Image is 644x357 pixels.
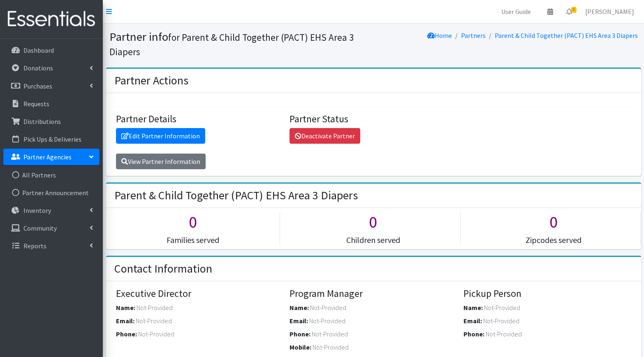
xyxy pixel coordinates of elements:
[23,82,52,90] p: Purchases
[3,60,100,76] a: Donations
[23,153,72,161] p: Partner Agencies
[427,31,452,40] a: Home
[290,128,360,144] a: Deactivate Partner
[579,3,641,20] a: [PERSON_NAME]
[312,330,348,338] span: Not-Provided
[136,317,172,325] span: Not-Provided
[114,189,358,203] h2: Parent & Child Together (PACT) EHS Area 3 Diapers
[571,7,577,13] span: 5
[3,238,100,254] a: Reports
[3,78,100,94] a: Purchases
[23,242,46,250] p: Reports
[116,154,206,169] a: View Partner Information
[309,317,345,325] span: Not-Provided
[116,329,137,339] label: Phone:
[116,113,284,125] h4: Partner Details
[116,128,205,144] a: Edit Partner Information
[3,42,100,58] a: Dashboard
[467,235,641,245] h5: Zipcodes served
[109,30,371,58] h1: Partner info
[310,303,346,312] span: Not-Provided
[461,31,486,40] a: Partners
[3,167,100,183] a: All Partners
[463,329,484,339] label: Phone:
[467,212,641,232] h1: 0
[495,3,537,20] a: User Guide
[138,330,174,338] span: Not-Provided
[3,5,100,33] img: HumanEssentials
[23,117,61,126] p: Distributions
[3,113,100,130] a: Distributions
[290,113,457,125] h4: Partner Status
[116,316,134,326] label: Email:
[114,74,188,88] h2: Partner Actions
[116,288,284,300] h4: Executive Director
[290,316,308,326] label: Email:
[114,262,212,276] h2: Contact Information
[484,303,520,312] span: Not-Provided
[463,288,631,300] h4: Pickup Person
[3,184,100,201] a: Partner Announcement
[23,206,51,215] p: Inventory
[483,317,519,325] span: Not-Provided
[3,220,100,236] a: Community
[286,235,460,245] h5: Children served
[463,303,483,313] label: Name:
[23,64,53,72] p: Donations
[106,212,280,232] h1: 0
[290,342,311,352] label: Mobile:
[23,224,57,232] p: Community
[106,235,280,245] h5: Families served
[560,3,579,20] a: 5
[313,343,349,351] span: Not-Provided
[286,212,460,232] h1: 0
[23,46,54,54] p: Dashboard
[290,288,457,300] h4: Program Manager
[3,96,100,112] a: Requests
[486,330,522,338] span: Not-Provided
[3,202,100,219] a: Inventory
[463,316,482,326] label: Email:
[109,31,354,58] small: for Parent & Child Together (PACT) EHS Area 3 Diapers
[23,100,49,108] p: Requests
[495,31,638,40] a: Parent & Child Together (PACT) EHS Area 3 Diapers
[23,135,81,143] p: Pick Ups & Deliveries
[3,131,100,147] a: Pick Ups & Deliveries
[116,303,135,313] label: Name:
[3,149,100,165] a: Partner Agencies
[290,303,309,313] label: Name:
[137,303,173,312] span: Not-Provided
[290,329,310,339] label: Phone:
